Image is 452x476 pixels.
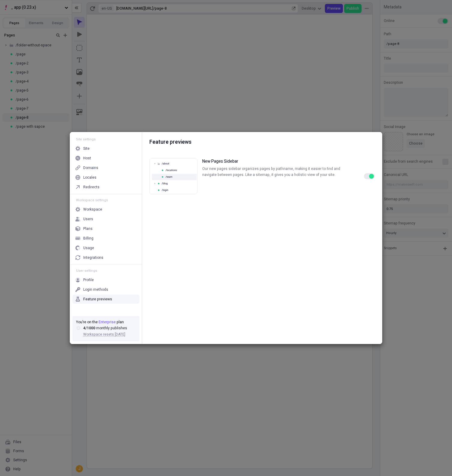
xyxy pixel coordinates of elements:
[72,268,139,273] div: User settings
[83,226,93,231] div: Plans
[83,207,102,212] div: Workspace
[96,325,127,331] span: monthly publishes
[83,277,94,282] div: Profile
[83,297,112,302] div: Feature previews
[83,165,98,170] div: Domains
[83,217,93,221] div: Users
[202,166,354,178] p: Our new pages sidebar organizes pages by pathname, making it easier to find and navigate between ...
[83,175,96,180] div: Locales
[83,146,90,151] div: Site
[83,246,94,250] div: Usage
[149,138,375,146] p: Feature previews
[83,325,95,331] span: 4 / 1000
[83,332,125,337] span: Workspace resets [DATE]
[150,159,197,194] img: Show Routes UI
[83,255,103,260] div: Integrations
[76,320,136,324] div: You’re on the plan
[83,185,99,189] div: Redirects
[202,158,354,165] h3: New Pages Sidebar
[99,319,116,325] span: Enterprise
[83,236,93,241] div: Billing
[72,137,139,142] div: Site settings
[83,287,108,292] div: Login methods
[83,156,91,161] div: Host
[72,198,139,202] div: Workspace settings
